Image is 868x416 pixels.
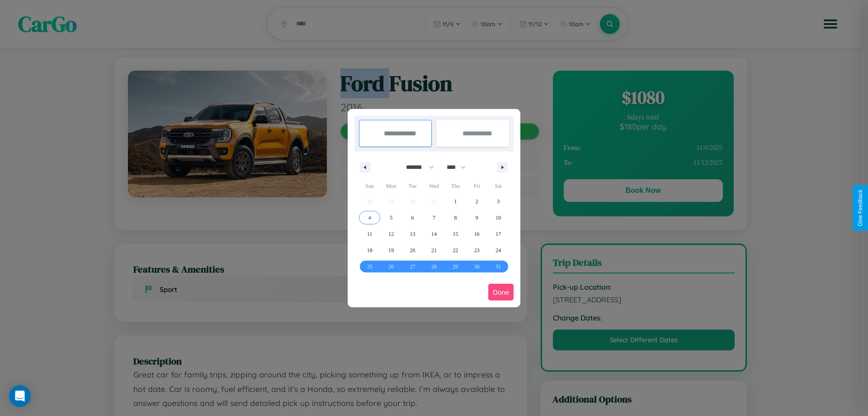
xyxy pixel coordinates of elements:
span: Mon [380,179,401,193]
button: 3 [488,193,509,210]
button: 20 [402,242,423,258]
button: 4 [359,210,380,226]
span: 23 [474,242,480,258]
span: 18 [367,242,373,258]
span: 21 [431,242,437,258]
button: 26 [380,258,401,275]
span: 4 [368,210,371,226]
span: 31 [495,258,501,275]
span: 3 [497,193,500,210]
button: 22 [445,242,466,258]
span: 14 [431,226,437,242]
button: 13 [402,226,423,242]
span: 24 [495,242,501,258]
button: 29 [445,258,466,275]
span: Sat [488,179,509,193]
span: 17 [495,226,501,242]
span: 1 [454,193,457,210]
span: 6 [411,210,414,226]
button: 19 [380,242,401,258]
button: 14 [423,226,444,242]
button: 8 [445,210,466,226]
button: 7 [423,210,444,226]
span: 10 [495,210,501,226]
button: 5 [380,210,401,226]
span: Wed [423,179,444,193]
button: 6 [402,210,423,226]
span: Thu [445,179,466,193]
div: Give Feedback [857,190,863,226]
span: 11 [367,226,373,242]
span: 25 [367,258,373,275]
span: 19 [388,242,394,258]
button: 11 [359,226,380,242]
span: 8 [454,210,457,226]
span: 12 [388,226,394,242]
span: Fri [466,179,487,193]
button: 21 [423,242,444,258]
span: 22 [453,242,458,258]
button: Done [488,284,514,301]
button: 23 [466,242,487,258]
button: 12 [380,226,401,242]
span: 26 [388,258,394,275]
span: Sun [359,179,380,193]
span: 30 [474,258,480,275]
button: 10 [488,210,509,226]
button: 1 [445,193,466,210]
button: 27 [402,258,423,275]
button: 9 [466,210,487,226]
span: 9 [476,210,478,226]
span: 20 [410,242,415,258]
div: Open Intercom Messenger [9,385,31,407]
span: 5 [390,210,392,226]
span: 28 [431,258,437,275]
button: 17 [488,226,509,242]
button: 18 [359,242,380,258]
span: 13 [410,226,415,242]
span: Tue [402,179,423,193]
span: 27 [410,258,415,275]
button: 15 [445,226,466,242]
button: 16 [466,226,487,242]
button: 30 [466,258,487,275]
span: 15 [453,226,458,242]
span: 29 [453,258,458,275]
button: 2 [466,193,487,210]
button: 28 [423,258,444,275]
span: 7 [433,210,435,226]
span: 16 [474,226,480,242]
button: 24 [488,242,509,258]
button: 31 [488,258,509,275]
span: 2 [476,193,478,210]
button: 25 [359,258,380,275]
